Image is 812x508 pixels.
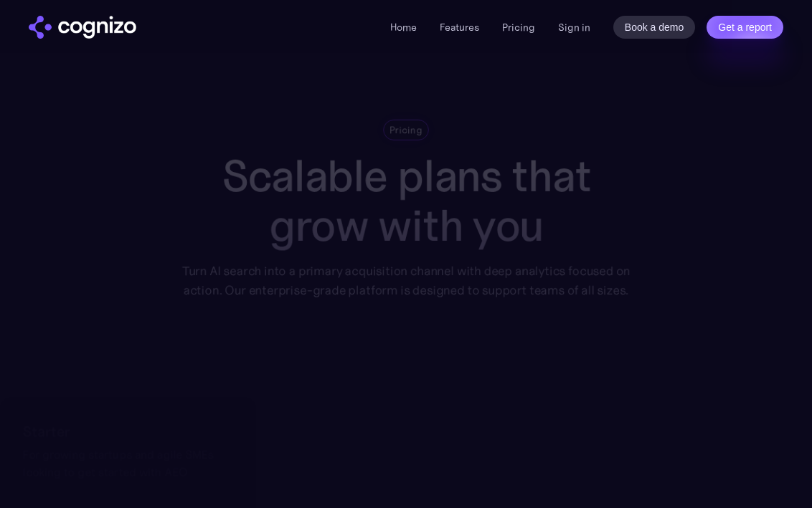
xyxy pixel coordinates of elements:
a: Get a report [707,16,783,39]
h1: Scalable plans that grow with you [171,151,640,250]
a: Home [390,21,417,34]
div: Pricing [390,123,422,137]
div: Turn AI search into a primary acquisition channel with deep analytics focused on action. Our ente... [171,262,640,300]
a: Features [440,21,479,34]
h2: Starter [23,420,233,443]
a: home [29,16,136,39]
img: cognizo logo [29,16,136,39]
a: Sign in [558,19,590,36]
a: Book a demo [613,16,696,39]
div: For growing startups and agile SMEs looking to get started with AEO [23,446,233,480]
a: Pricing [502,21,535,34]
